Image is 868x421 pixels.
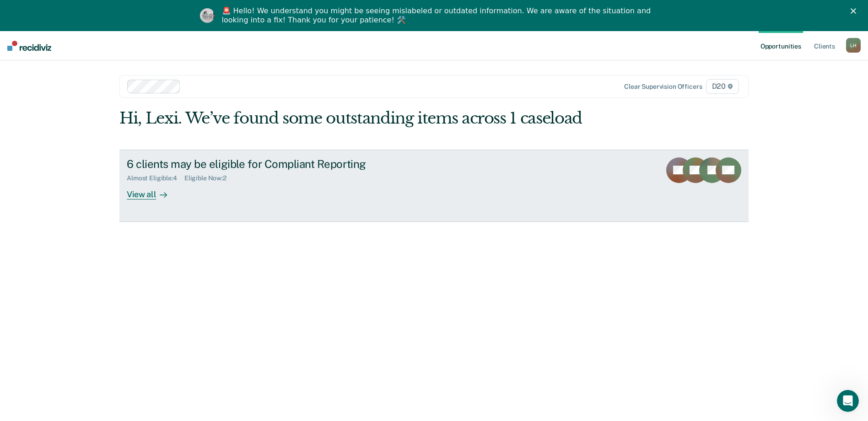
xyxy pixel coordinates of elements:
[624,83,702,91] div: Clear supervision officers
[759,31,803,60] a: Opportunities
[846,38,861,53] div: L H
[846,38,861,53] button: LH
[127,174,184,182] div: Almost Eligible : 4
[184,174,234,182] div: Eligible Now : 2
[127,157,448,171] div: 6 clients may be eligible for Compliant Reporting
[837,390,859,412] iframe: Intercom live chat
[127,182,178,200] div: View all
[200,8,215,23] img: Profile image for Kim
[7,41,51,51] img: Recidiviz
[119,109,623,128] div: Hi, Lexi. We’ve found some outstanding items across 1 caseload
[706,79,739,94] span: D20
[222,6,654,25] div: 🚨 Hello! We understand you might be seeing mislabeled or outdated information. We are aware of th...
[851,8,860,14] div: Close
[812,31,837,60] a: Clients
[119,150,749,222] a: 6 clients may be eligible for Compliant ReportingAlmost Eligible:4Eligible Now:2View all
